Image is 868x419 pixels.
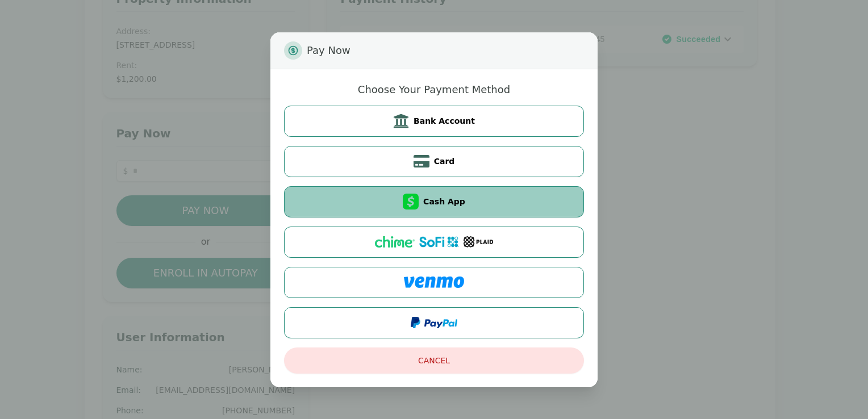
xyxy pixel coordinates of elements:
h2: Choose Your Payment Method [358,83,510,97]
span: Bank Account [414,115,475,127]
button: Cancel [284,347,584,374]
img: Plaid logo [464,236,493,248]
button: Card [284,146,584,177]
span: Card [434,156,455,167]
img: Venmo logo [404,276,464,288]
button: Bank Account [284,106,584,137]
button: Cash App [284,186,584,217]
img: PayPal logo [411,317,457,328]
img: SoFi logo [419,236,459,248]
img: Chime logo [375,236,415,248]
span: Cash App [423,196,465,207]
span: Pay Now [307,41,350,60]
